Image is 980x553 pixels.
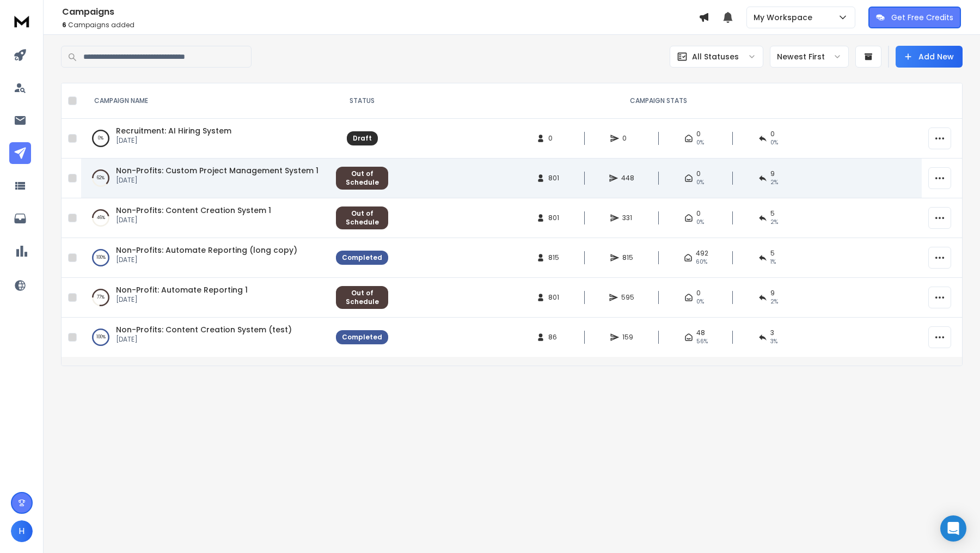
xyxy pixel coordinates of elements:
[548,174,559,183] span: 801
[891,12,953,23] p: Get Free Credits
[696,258,707,266] span: 60 %
[116,256,297,264] p: [DATE]
[548,214,559,222] span: 801
[622,134,633,143] span: 0
[770,138,778,147] span: 0%
[770,337,777,346] span: 3 %
[770,178,778,187] span: 2 %
[116,295,248,304] p: [DATE]
[548,293,559,302] span: 801
[329,83,395,119] th: STATUS
[116,324,292,335] a: Non-Profits: Content Creation System (test)
[97,212,105,223] p: 46 %
[696,209,701,218] span: 0
[116,284,248,295] a: Non-Profit: Automate Reporting 1
[342,209,382,227] div: Out of Schedule
[11,11,33,31] img: logo
[116,205,271,216] a: Non-Profits: Content Creation System 1
[116,176,318,185] p: [DATE]
[62,5,699,19] h1: Campaigns
[96,332,106,343] p: 100 %
[696,130,701,138] span: 0
[342,289,382,306] div: Out of Schedule
[696,329,705,337] span: 48
[622,214,633,222] span: 331
[696,218,704,227] span: 0%
[770,130,775,138] span: 0
[621,174,634,183] span: 448
[342,253,382,262] div: Completed
[81,318,329,357] td: 100%Non-Profits: Content Creation System (test)[DATE]
[81,278,329,318] td: 77%Non-Profit: Automate Reporting 1[DATE]
[81,159,329,198] td: 62%Non-Profits: Custom Project Management System 1[DATE]
[98,133,103,144] p: 0 %
[770,249,775,258] span: 5
[116,136,231,145] p: [DATE]
[116,125,231,136] a: Recruitment: AI Hiring System
[342,169,382,187] div: Out of Schedule
[548,134,559,143] span: 0
[696,249,708,258] span: 492
[622,333,633,342] span: 159
[11,520,33,542] button: H
[754,12,817,23] p: My Workspace
[96,252,106,263] p: 100 %
[696,169,701,178] span: 0
[548,253,559,262] span: 815
[770,218,778,227] span: 2 %
[97,173,105,184] p: 62 %
[770,258,776,266] span: 1 %
[116,245,297,256] a: Non-Profits: Automate Reporting (long copy)
[622,253,633,262] span: 815
[696,178,704,187] span: 0%
[770,209,775,218] span: 5
[940,515,966,542] div: Open Intercom Messenger
[896,46,963,68] button: Add New
[81,119,329,159] td: 0%Recruitment: AI Hiring System[DATE]
[116,335,292,344] p: [DATE]
[696,297,704,306] span: 0%
[621,293,634,302] span: 595
[548,333,559,342] span: 86
[116,216,271,224] p: [DATE]
[395,83,922,119] th: CAMPAIGN STATS
[81,198,329,238] td: 46%Non-Profits: Content Creation System 1[DATE]
[770,46,849,68] button: Newest First
[770,169,775,178] span: 9
[696,138,704,147] span: 0%
[353,134,372,143] div: Draft
[696,337,708,346] span: 56 %
[81,238,329,278] td: 100%Non-Profits: Automate Reporting (long copy)[DATE]
[770,329,774,337] span: 3
[62,21,699,29] p: Campaigns added
[692,51,739,62] p: All Statuses
[770,297,778,306] span: 2 %
[62,20,66,29] span: 6
[868,7,961,28] button: Get Free Credits
[97,292,105,303] p: 77 %
[116,165,318,176] a: Non-Profits: Custom Project Management System 1
[696,289,701,297] span: 0
[342,333,382,342] div: Completed
[770,289,775,297] span: 9
[81,83,329,119] th: CAMPAIGN NAME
